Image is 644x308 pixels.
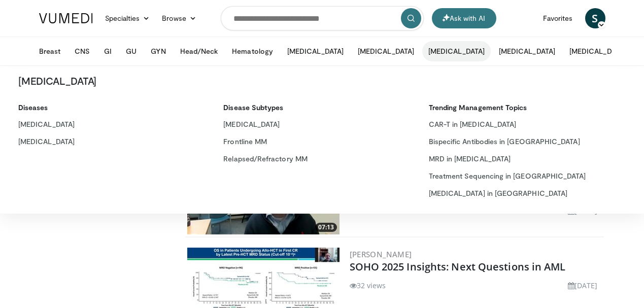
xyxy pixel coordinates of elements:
[174,41,224,61] button: Head/Neck
[423,151,620,167] a: MRD in [MEDICAL_DATA]
[18,103,215,112] h5: Diseases
[350,260,566,273] a: SOHO 2025 Insights: Next Questions in AML
[585,8,605,28] a: S
[432,8,496,28] button: Ask with AI
[423,168,620,184] a: Treatment Sequencing in [GEOGRAPHIC_DATA]
[422,41,491,61] button: [MEDICAL_DATA]
[350,280,386,291] li: 32 views
[12,116,209,132] a: [MEDICAL_DATA]
[33,41,66,61] button: Breast
[537,8,579,28] a: Favorites
[156,8,202,28] a: Browse
[12,133,209,150] a: [MEDICAL_DATA]
[120,41,143,61] button: GU
[352,41,420,61] button: [MEDICAL_DATA]
[217,116,414,132] a: [MEDICAL_DATA]
[423,133,620,150] a: Bispecific Antibodies in [GEOGRAPHIC_DATA]
[98,41,118,61] button: GI
[281,41,350,61] button: [MEDICAL_DATA]
[568,280,598,291] li: [DATE]
[99,8,156,28] a: Specialties
[217,151,414,167] a: Relapsed/Refractory MM
[221,6,424,30] input: Search topics, interventions
[423,116,620,132] a: CAR-T in [MEDICAL_DATA]
[493,41,561,61] button: [MEDICAL_DATA]
[39,13,93,23] img: VuMedi Logo
[12,74,632,87] p: [MEDICAL_DATA]
[315,223,337,232] span: 07:13
[423,185,620,201] a: [MEDICAL_DATA] in [GEOGRAPHIC_DATA]
[69,41,96,61] button: CNS
[350,249,412,259] a: [PERSON_NAME]
[217,133,414,150] a: Frontline MM
[145,41,172,61] button: GYN
[223,103,420,112] h5: Disease Subtypes
[226,41,279,61] button: Hematology
[429,103,626,112] h5: Trending Management Topics
[563,41,632,61] button: [MEDICAL_DATA]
